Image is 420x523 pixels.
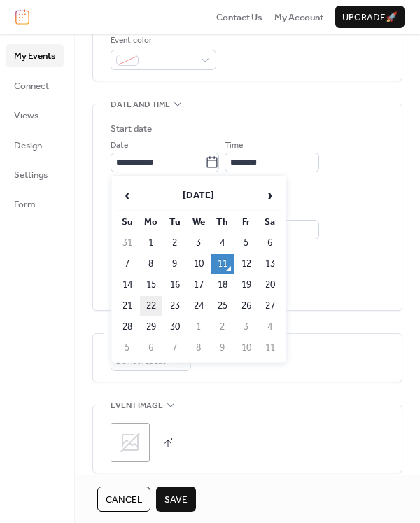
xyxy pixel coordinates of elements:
td: 2 [211,317,234,337]
td: 3 [188,233,210,253]
span: Event image [111,399,163,413]
a: My Account [274,10,323,24]
td: 26 [235,296,258,316]
td: 3 [235,317,258,337]
div: ; [111,423,150,462]
th: Su [116,212,139,232]
td: 2 [164,233,186,253]
span: › [260,181,281,209]
td: 23 [164,296,186,316]
td: 30 [164,317,186,337]
td: 10 [235,338,258,358]
td: 24 [188,296,210,316]
td: 8 [188,338,210,358]
th: Mo [140,212,162,232]
span: Date and time [111,98,170,112]
span: Connect [14,79,49,93]
span: Form [14,197,36,211]
td: 10 [188,254,210,274]
span: Upgrade 🚀 [342,11,398,25]
div: Start date [111,122,152,136]
td: 1 [140,233,162,253]
td: 31 [116,233,139,253]
td: 29 [140,317,162,337]
td: 7 [164,338,186,358]
td: 16 [164,275,186,295]
td: 20 [259,275,281,295]
td: 28 [116,317,139,337]
td: 17 [188,275,210,295]
td: 15 [140,275,162,295]
button: Cancel [97,487,150,512]
span: Views [14,109,38,123]
td: 5 [235,233,258,253]
th: Th [211,212,234,232]
td: 22 [140,296,162,316]
th: [DATE] [140,181,258,211]
td: 1 [188,317,210,337]
a: Views [6,104,64,126]
td: 11 [211,254,234,274]
th: Tu [164,212,186,232]
a: My Events [6,44,64,67]
td: 6 [140,338,162,358]
span: My Account [274,11,323,25]
th: Fr [235,212,258,232]
td: 25 [211,296,234,316]
td: 8 [140,254,162,274]
span: Contact Us [216,11,262,25]
td: 7 [116,254,139,274]
td: 4 [259,317,281,337]
td: 13 [259,254,281,274]
td: 12 [235,254,258,274]
td: 11 [259,338,281,358]
th: We [188,212,210,232]
span: Settings [14,168,48,182]
span: Save [164,493,188,507]
span: Date [111,139,128,153]
a: Settings [6,163,64,186]
span: Design [14,139,42,153]
th: Sa [259,212,281,232]
a: Form [6,193,64,215]
button: Upgrade🚀 [335,6,405,28]
img: logo [15,9,29,25]
td: 21 [116,296,139,316]
a: Design [6,134,64,156]
span: Time [225,139,243,153]
span: My Events [14,49,55,63]
td: 27 [259,296,281,316]
button: Save [156,487,196,512]
td: 5 [116,338,139,358]
td: 4 [211,233,234,253]
div: Event color [111,34,213,48]
a: Connect [6,74,64,97]
td: 14 [116,275,139,295]
td: 9 [211,338,234,358]
td: 9 [164,254,186,274]
td: 18 [211,275,234,295]
td: 19 [235,275,258,295]
a: Contact Us [216,10,262,24]
td: 6 [259,233,281,253]
span: Cancel [106,493,142,507]
span: ‹ [117,181,138,209]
